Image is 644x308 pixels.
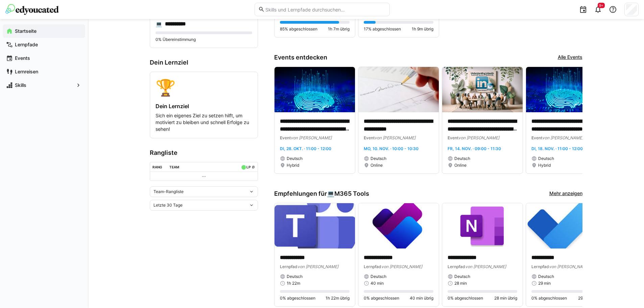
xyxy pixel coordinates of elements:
[156,112,252,133] p: Sich ein eigenes Ziel zu setzen hilft, um motiviert zu bleiben und schnell Erfolge zu sehen!
[494,295,517,301] span: 28 min übrig
[371,156,386,161] span: Deutsch
[448,146,501,151] span: Fr, 14. Nov. · 09:00 - 11:30
[153,203,183,208] span: Letzte 30 Tage
[371,274,386,279] span: Deutsch
[274,190,369,197] h3: Empfehlungen für
[334,190,369,197] span: M365 Tools
[448,264,465,269] span: Lernpfad
[526,67,606,112] img: image
[410,295,433,301] span: 40 min übrig
[156,103,252,110] h4: Dein Lernziel
[364,146,419,151] span: Mo, 10. Nov. · 10:00 - 10:30
[371,163,383,168] span: Online
[364,264,381,269] span: Lernpfad
[287,156,303,161] span: Deutsch
[465,264,506,269] span: von [PERSON_NAME]
[442,67,523,112] img: image
[275,67,355,112] img: image
[280,295,315,301] span: 0% abgeschlossen
[599,3,603,7] span: 9+
[246,165,251,169] div: LP
[358,67,439,112] img: image
[531,146,583,151] span: Di, 18. Nov. · 11:00 - 12:00
[327,190,369,197] div: 💻️
[538,274,554,279] span: Deutsch
[442,203,523,248] img: image
[297,264,338,269] span: von [PERSON_NAME]
[156,37,252,42] p: 0% Übereinstimmung
[578,295,601,301] span: 29 min übrig
[252,164,255,169] a: ø
[274,54,327,61] h3: Events entdecken
[454,156,470,161] span: Deutsch
[454,163,467,168] span: Online
[275,203,355,248] img: image
[454,274,470,279] span: Deutsch
[531,295,567,301] span: 0% abgeschlossen
[156,77,252,97] div: 🏆
[538,163,551,168] span: Hybrid
[364,135,375,140] span: Event
[371,281,384,286] span: 40 min
[412,26,433,32] span: 1h 9m übrig
[280,135,291,140] span: Event
[280,264,297,269] span: Lernpfad
[542,135,583,140] span: von [PERSON_NAME]
[328,26,350,32] span: 1h 7m übrig
[538,281,551,286] span: 29 min
[156,21,162,27] div: 💻️
[150,59,258,66] h3: Dein Lernziel
[454,281,467,286] span: 28 min
[364,295,399,301] span: 0% abgeschlossen
[531,135,542,140] span: Event
[448,135,458,140] span: Event
[381,264,422,269] span: von [PERSON_NAME]
[549,190,582,197] a: Mehr anzeigen
[375,135,415,140] span: von [PERSON_NAME]
[265,6,386,13] input: Skills und Lernpfade durchsuchen…
[291,135,332,140] span: von [PERSON_NAME]
[287,163,299,168] span: Hybrid
[558,54,582,61] a: Alle Events
[152,165,162,169] div: Rang
[526,203,606,248] img: image
[169,165,179,169] div: Team
[531,264,549,269] span: Lernpfad
[150,149,258,157] h3: Rangliste
[448,295,483,301] span: 0% abgeschlossen
[538,156,554,161] span: Deutsch
[326,295,350,301] span: 1h 22m übrig
[280,146,331,151] span: Di, 28. Okt. · 11:00 - 12:00
[549,264,590,269] span: von [PERSON_NAME]
[358,203,439,248] img: image
[287,274,303,279] span: Deutsch
[153,189,184,194] span: Team-Rangliste
[364,26,401,32] span: 17% abgeschlossen
[458,135,499,140] span: von [PERSON_NAME]
[280,26,317,32] span: 85% abgeschlossen
[287,281,300,286] span: 1h 22m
